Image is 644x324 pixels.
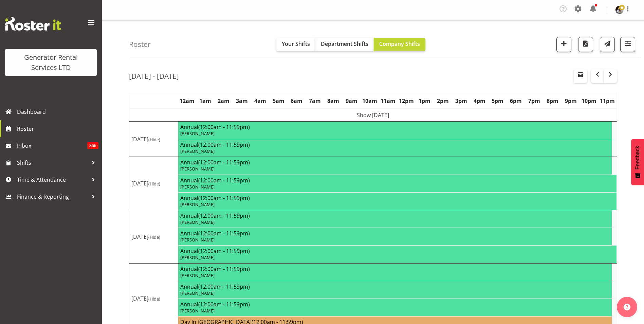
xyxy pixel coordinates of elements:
[129,109,617,122] td: Show [DATE]
[452,93,470,109] th: 3pm
[361,93,379,109] th: 10am
[180,177,614,184] h4: Annual
[180,308,215,314] span: [PERSON_NAME]
[180,195,614,201] h4: Annual
[129,40,151,48] h4: Roster
[180,124,610,130] h4: Annual
[620,37,635,52] button: Filter Shifts
[180,272,215,278] span: [PERSON_NAME]
[180,248,614,254] h4: Annual
[5,17,61,31] img: Rosterit website logo
[178,93,196,109] th: 12am
[198,212,250,219] span: (12:00am - 11:59pm)
[470,93,489,109] th: 4pm
[180,159,610,166] h4: Annual
[180,230,610,237] h4: Annual
[379,40,420,48] span: Company Shifts
[288,93,306,109] th: 6am
[634,146,641,169] span: Feedback
[198,265,250,273] span: (12:00am - 11:59pm)
[525,93,544,109] th: 7pm
[198,247,250,255] span: (12:00am - 11:59pm)
[129,122,178,157] td: [DATE]
[198,194,250,202] span: (12:00am - 11:59pm)
[180,237,215,243] span: [PERSON_NAME]
[198,141,250,148] span: (12:00am - 11:59pm)
[251,93,269,109] th: 4am
[543,93,562,109] th: 8pm
[315,38,374,51] button: Department Shifts
[129,72,179,80] h2: [DATE] - [DATE]
[17,124,98,134] span: Roster
[276,38,315,51] button: Your Shifts
[87,142,98,149] span: 856
[598,93,617,109] th: 11pm
[180,219,215,225] span: [PERSON_NAME]
[148,181,160,187] span: (Hide)
[600,37,615,52] button: Send a list of all shifts for the selected filtered period to all rostered employees.
[17,192,88,202] span: Finance & Reporting
[12,52,90,73] div: Generator Rental Services LTD
[180,283,610,290] h4: Annual
[374,38,425,51] button: Company Shifts
[129,157,178,210] td: [DATE]
[631,139,644,185] button: Feedback - Show survey
[180,212,610,219] h4: Annual
[17,158,88,168] span: Shifts
[434,93,452,109] th: 2pm
[198,283,250,290] span: (12:00am - 11:59pm)
[198,177,250,184] span: (12:00am - 11:59pm)
[180,201,215,208] span: [PERSON_NAME]
[562,93,580,109] th: 9pm
[180,148,215,154] span: [PERSON_NAME]
[574,69,587,83] button: Select a specific date within the roster.
[148,296,160,302] span: (Hide)
[17,141,87,151] span: Inbox
[416,93,434,109] th: 1pm
[578,37,593,52] button: Download a PDF of the roster according to the set date range.
[180,254,215,260] span: [PERSON_NAME]
[321,40,368,48] span: Department Shifts
[556,37,571,52] button: Add a new shift
[129,210,178,263] td: [DATE]
[148,234,160,240] span: (Hide)
[17,175,88,185] span: Time & Attendance
[233,93,251,109] th: 3am
[180,130,215,137] span: [PERSON_NAME]
[180,266,610,272] h4: Annual
[180,141,610,148] h4: Annual
[282,40,310,48] span: Your Shifts
[180,290,215,296] span: [PERSON_NAME]
[397,93,416,109] th: 12pm
[215,93,233,109] th: 2am
[180,166,215,172] span: [PERSON_NAME]
[180,184,215,190] span: [PERSON_NAME]
[379,93,397,109] th: 11am
[148,137,160,143] span: (Hide)
[507,93,525,109] th: 6pm
[196,93,215,109] th: 1am
[198,159,250,166] span: (12:00am - 11:59pm)
[198,123,250,131] span: (12:00am - 11:59pm)
[342,93,361,109] th: 9am
[198,301,250,308] span: (12:00am - 11:59pm)
[306,93,324,109] th: 7am
[324,93,343,109] th: 8am
[615,6,624,14] img: andrew-crenfeldtab2e0c3de70d43fd7286f7b271d34304.png
[269,93,288,109] th: 5am
[624,304,630,310] img: help-xxl-2.png
[17,107,98,117] span: Dashboard
[180,301,610,308] h4: Annual
[198,230,250,237] span: (12:00am - 11:59pm)
[489,93,507,109] th: 5pm
[580,93,598,109] th: 10pm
